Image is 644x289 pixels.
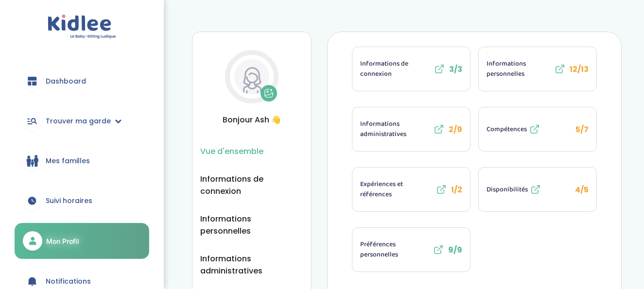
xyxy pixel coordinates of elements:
a: Mes familles [15,143,149,178]
span: Bonjour Ash 👋 [200,114,303,126]
li: 12/13 [478,47,597,91]
li: 9/9 [352,227,470,272]
li: 4/5 [478,167,597,212]
span: Trouver ma garde [46,116,111,126]
img: Avatar [234,59,269,94]
span: Mon Profil [46,236,79,246]
span: 12/13 [570,64,589,75]
li: 5/7 [478,107,597,152]
a: Dashboard [15,64,149,99]
span: Mes familles [46,156,90,166]
button: Informations personnelles [200,213,303,237]
li: 3/3 [352,47,470,91]
span: Informations de connexion [360,59,432,79]
img: logo.svg [48,15,116,39]
button: Informations de connexion [200,173,303,197]
button: Préférences personnelles 9/9 [352,228,470,272]
span: Informations administratives [360,119,431,139]
span: 5/7 [575,124,589,135]
button: Informations administratives [200,253,303,277]
a: Suivi horaires [15,183,149,218]
li: 2/9 [352,107,470,152]
button: Vue d'ensemble [200,145,263,157]
span: 4/5 [575,184,589,195]
span: Compétences [487,124,527,135]
span: 3/3 [449,64,462,75]
a: Mon Profil [15,223,149,259]
span: 9/9 [448,244,462,255]
span: Expériences et références [360,179,434,200]
span: Suivi horaires [46,196,92,206]
span: Préférences personnelles [360,239,431,260]
a: Trouver ma garde [15,103,149,138]
span: Informations personnelles [487,59,552,79]
span: 1/2 [451,184,462,195]
span: Dashboard [46,76,86,86]
button: Informations administratives 2/9 [352,107,470,151]
button: Informations de connexion 3/3 [352,47,470,91]
button: Expériences et références 1/2 [352,168,470,211]
span: Notifications [46,276,91,287]
span: Disponibilités [487,185,528,195]
span: 2/9 [449,124,462,135]
li: 1/2 [352,167,470,212]
button: Compétences 5/7 [479,107,596,151]
button: Informations personnelles 12/13 [479,47,596,91]
button: Disponibilités 4/5 [479,168,596,211]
